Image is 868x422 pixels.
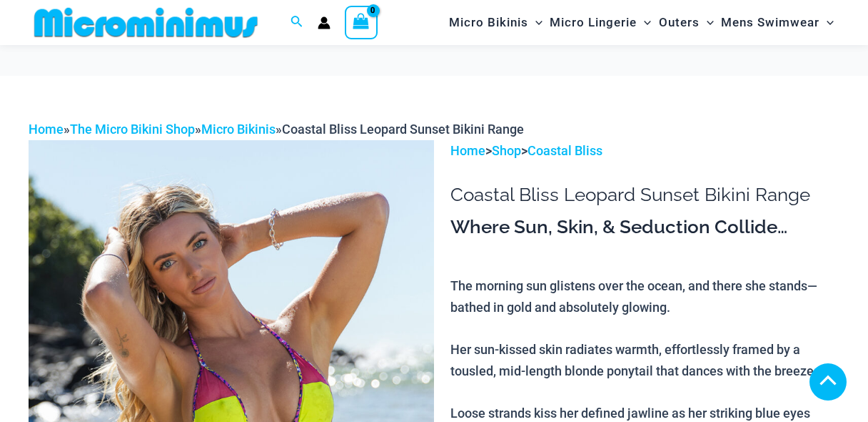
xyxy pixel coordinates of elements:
[450,215,839,240] h3: Where Sun, Skin, & Seduction Collide…
[445,4,546,41] a: Micro BikinisMenu ToggleMenu Toggle
[546,4,655,41] a: Micro LingerieMenu ToggleMenu Toggle
[700,4,714,41] span: Menu Toggle
[528,143,602,158] a: Coastal Bliss
[282,122,524,137] span: Coastal Bliss Leopard Sunset Bikini Range
[443,2,839,43] nav: Site Navigation
[655,4,717,41] a: OutersMenu ToggleMenu Toggle
[659,4,700,41] span: Outers
[318,16,330,29] a: Account icon link
[450,184,839,206] h1: Coastal Bliss Leopard Sunset Bikini Range
[70,122,195,137] a: The Micro Bikini Shop
[29,122,524,137] span: » » »
[345,6,378,39] a: View Shopping Cart, empty
[528,4,542,41] span: Menu Toggle
[29,122,64,137] a: Home
[717,4,837,41] a: Mens SwimwearMenu ToggleMenu Toggle
[450,143,485,158] a: Home
[29,6,263,39] img: MM SHOP LOGO FLAT
[449,4,528,41] span: Micro Bikinis
[201,122,276,137] a: Micro Bikinis
[450,140,839,162] p: > >
[550,4,637,41] span: Micro Lingerie
[637,4,651,41] span: Menu Toggle
[291,14,303,31] a: Search icon link
[492,143,521,158] a: Shop
[819,4,834,41] span: Menu Toggle
[721,4,819,41] span: Mens Swimwear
